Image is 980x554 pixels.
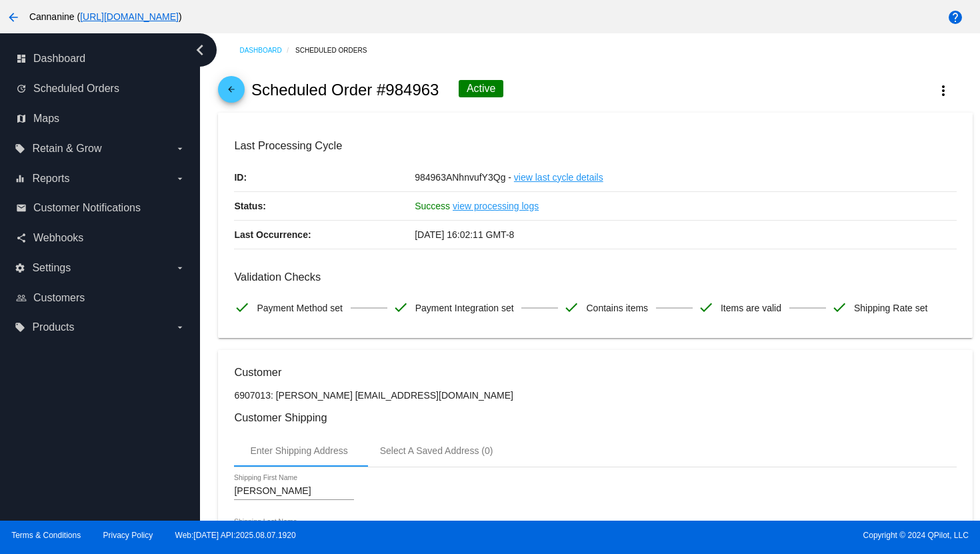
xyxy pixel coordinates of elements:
mat-icon: check [393,299,409,315]
i: settings [15,263,25,273]
a: share Webhooks [16,227,185,249]
i: local_offer [15,143,25,154]
a: view last cycle details [514,163,603,191]
a: people_outline Customers [16,287,185,309]
span: Products [32,321,74,333]
a: map Maps [16,108,185,129]
span: Webhooks [33,232,83,244]
a: Privacy Policy [103,531,153,540]
i: local_offer [15,322,25,333]
span: Cannanine ( ) [29,11,182,22]
i: arrow_drop_down [175,173,185,184]
div: Enter Shipping Address [250,445,347,456]
span: Contains items [586,294,648,322]
h2: Scheduled Order #984963 [251,81,439,99]
h3: Customer [234,366,956,379]
mat-icon: check [698,299,714,315]
i: chevron_left [189,39,211,61]
i: arrow_drop_down [175,322,185,333]
h3: Customer Shipping [234,411,956,424]
span: Reports [32,173,69,185]
span: Items are valid [721,294,781,322]
span: Customers [33,292,85,304]
span: Customer Notifications [33,202,141,214]
div: Active [459,80,504,97]
p: Last Occurrence: [234,221,415,249]
i: arrow_drop_down [175,143,185,154]
mat-icon: check [563,299,579,315]
span: Settings [32,262,71,274]
mat-icon: arrow_back [5,9,21,25]
span: Payment Method set [257,294,342,322]
input: Shipping First Name [234,486,354,497]
p: 6907013: [PERSON_NAME] [EMAIL_ADDRESS][DOMAIN_NAME] [234,390,956,401]
span: Shipping Rate set [854,294,928,322]
div: Select A Saved Address (0) [380,445,493,456]
span: [DATE] 16:02:11 GMT-8 [415,229,514,240]
a: email Customer Notifications [16,197,185,219]
mat-icon: help [947,9,963,25]
span: Copyright © 2024 QPilot, LLC [501,531,969,540]
p: Status: [234,192,415,220]
span: Retain & Grow [32,143,101,155]
span: Dashboard [33,53,85,65]
p: ID: [234,163,415,191]
a: update Scheduled Orders [16,78,185,99]
span: Payment Integration set [415,294,514,322]
mat-icon: check [831,299,847,315]
a: Scheduled Orders [295,40,379,61]
mat-icon: more_vert [935,83,951,99]
h3: Validation Checks [234,271,956,283]
i: dashboard [16,53,27,64]
i: share [16,233,27,243]
a: dashboard Dashboard [16,48,185,69]
i: equalizer [15,173,25,184]
a: view processing logs [453,192,539,220]
a: Dashboard [239,40,295,61]
h3: Last Processing Cycle [234,139,956,152]
i: update [16,83,27,94]
i: arrow_drop_down [175,263,185,273]
span: Scheduled Orders [33,83,119,95]
mat-icon: arrow_back [223,85,239,101]
i: people_outline [16,293,27,303]
i: email [16,203,27,213]
a: Web:[DATE] API:2025.08.07.1920 [175,531,296,540]
span: Maps [33,113,59,125]
mat-icon: check [234,299,250,315]
a: Terms & Conditions [11,531,81,540]
a: [URL][DOMAIN_NAME] [80,11,179,22]
span: 984963ANhnvufY3Qg - [415,172,511,183]
span: Success [415,201,450,211]
i: map [16,113,27,124]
